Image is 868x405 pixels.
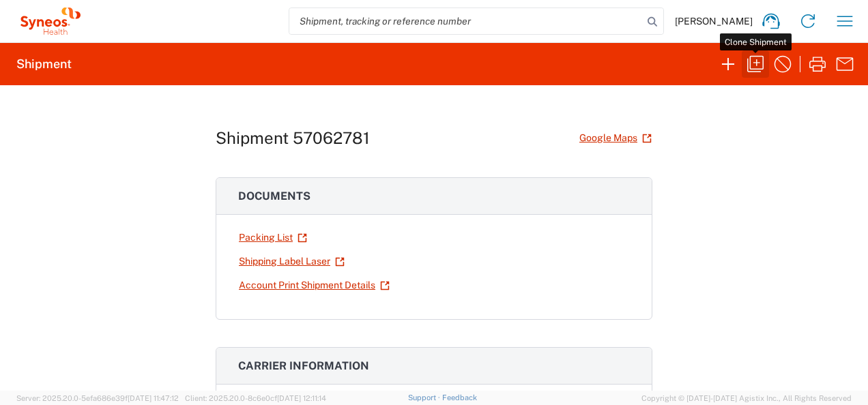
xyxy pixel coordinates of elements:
a: Feedback [442,393,477,402]
a: Google Maps [579,126,652,150]
a: Shipping Label Laser [238,250,345,273]
span: Client: 2025.20.0-8c6e0cf [185,394,326,402]
h1: Shipment 57062781 [216,128,370,148]
a: Account Print Shipment Details [238,273,390,297]
h2: Shipment [16,56,72,72]
a: Support [408,393,442,402]
span: [PERSON_NAME] [675,15,753,27]
span: [DATE] 12:11:14 [277,394,326,402]
input: Shipment, tracking or reference number [289,8,643,34]
span: Copyright © [DATE]-[DATE] Agistix Inc., All Rights Reserved [641,392,852,404]
span: Documents [238,190,310,202]
span: [DATE] 11:47:12 [128,394,179,402]
span: Carrier information [238,359,369,372]
a: Packing List [238,226,308,250]
span: Server: 2025.20.0-5efa686e39f [16,394,179,402]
